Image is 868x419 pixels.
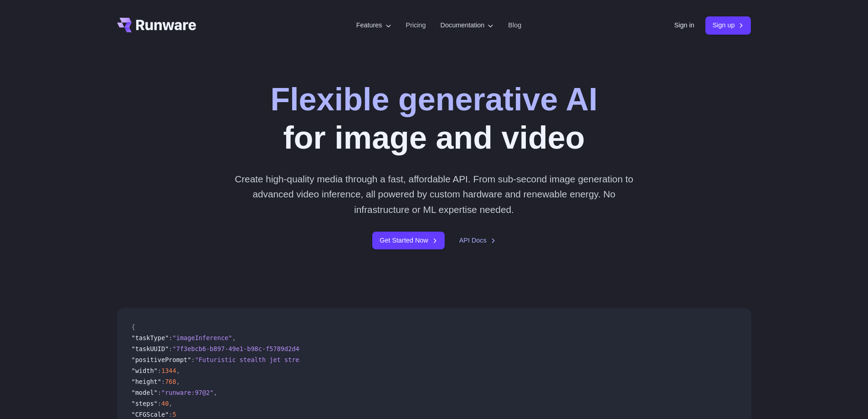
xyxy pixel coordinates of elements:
[158,367,161,374] span: :
[674,20,694,31] a: Sign in
[459,235,496,246] a: API Docs
[132,411,169,418] span: "CFGScale"
[132,378,161,385] span: "height"
[132,367,158,374] span: "width"
[176,367,180,374] span: ,
[270,82,597,117] strong: Flexible generative AI
[169,334,172,341] span: :
[169,411,172,418] span: :
[161,400,169,407] span: 40
[165,378,176,385] span: 768
[132,345,169,352] span: "taskUUID"
[356,20,391,31] label: Features
[705,16,751,34] a: Sign up
[169,400,172,407] span: ,
[173,411,176,418] span: 5
[161,367,176,374] span: 1344
[214,389,217,396] span: ,
[132,334,169,341] span: "taskType"
[169,345,172,352] span: :
[372,232,444,249] a: Get Started Now
[176,378,180,385] span: ,
[132,356,191,363] span: "positivePrompt"
[161,378,165,385] span: :
[132,389,158,396] span: "model"
[132,323,135,331] span: {
[441,20,494,31] label: Documentation
[173,334,232,341] span: "imageInference"
[232,334,236,341] span: ,
[173,345,314,352] span: "7f3ebcb6-b897-49e1-b98c-f5789d2d40d7"
[161,389,214,396] span: "runware:97@2"
[117,18,196,32] a: Go to /
[158,389,161,396] span: :
[406,20,426,31] a: Pricing
[195,356,534,363] span: "Futuristic stealth jet streaking through a neon-lit cityscape with glowing purple exhaust"
[508,20,521,31] a: Blog
[158,400,161,407] span: :
[191,356,195,363] span: :
[132,400,158,407] span: "steps"
[270,80,597,157] h1: for image and video
[231,171,637,217] p: Create high-quality media through a fast, affordable API. From sub-second image generation to adv...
